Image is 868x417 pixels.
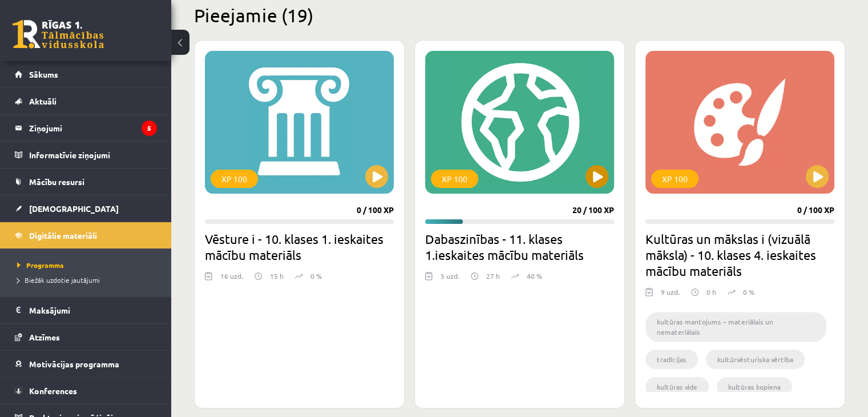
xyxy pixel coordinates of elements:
span: Digitālie materiāli [29,230,97,240]
span: [DEMOGRAPHIC_DATA] [29,203,119,214]
span: Atzīmes [29,332,60,342]
li: tradīcijas [645,350,698,369]
a: Konferences [15,378,157,404]
a: Rīgas 1. Tālmācības vidusskola [13,20,104,49]
p: 27 h [486,271,500,281]
h2: Dabaszinības - 11. klases 1.ieskaites mācību materiāls [425,231,614,263]
a: Programma [17,260,160,270]
a: Motivācijas programma [15,351,157,377]
div: XP 100 [431,170,478,188]
a: Maksājumi [15,297,157,323]
li: kultūras vide [645,377,709,396]
div: XP 100 [651,170,699,188]
a: [DEMOGRAPHIC_DATA] [15,195,157,222]
a: Atzīmes [15,324,157,350]
span: Sākums [29,69,58,79]
legend: Ziņojumi [29,115,157,141]
div: 5 uzd. [441,271,459,288]
p: 15 h [270,271,284,281]
a: Ziņojumi5 [15,115,157,141]
p: 0 % [743,287,754,297]
li: kultūrvēsturiska vērtība [706,350,805,369]
li: kultūras kopiena [717,377,792,396]
p: 0 % [310,271,322,281]
span: Konferences [29,386,77,396]
span: Biežāk uzdotie jautājumi [17,275,100,284]
span: Mācību resursi [29,177,84,187]
legend: Maksājumi [29,297,157,323]
h2: Vēsture i - 10. klases 1. ieskaites mācību materiāls [205,231,394,263]
h2: Pieejamie (19) [194,4,845,26]
h2: Kultūras un mākslas i (vizuālā māksla) - 10. klases 4. ieskaites mācību materiāls [645,231,834,279]
span: Aktuāli [29,96,56,106]
div: 16 uzd. [220,271,243,288]
span: Motivācijas programma [29,359,119,369]
a: Mācību resursi [15,169,157,195]
div: 9 uzd. [661,287,680,304]
i: 5 [142,121,157,136]
p: 40 % [527,271,542,281]
li: kultūras mantojums – materiālais un nemateriālais [645,312,826,342]
legend: Informatīvie ziņojumi [29,142,157,168]
a: Biežāk uzdotie jautājumi [17,275,160,285]
div: XP 100 [211,170,258,188]
a: Digitālie materiāli [15,222,157,248]
span: Programma [17,260,64,270]
a: Informatīvie ziņojumi [15,142,157,168]
p: 0 h [706,287,716,297]
a: Sākums [15,61,157,87]
a: Aktuāli [15,88,157,114]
